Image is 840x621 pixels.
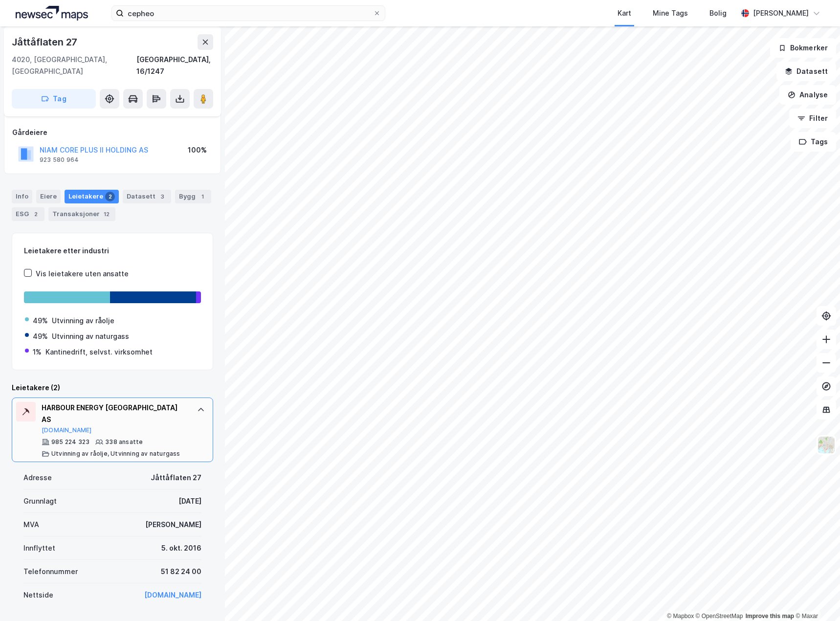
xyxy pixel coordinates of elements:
div: MVA [23,519,39,531]
button: Bokmerker [770,38,836,58]
a: OpenStreetMap [696,613,743,620]
div: 49% [33,315,48,327]
div: Datasett [123,190,171,203]
div: HARBOUR ENERGY [GEOGRAPHIC_DATA] AS [42,402,187,425]
a: Improve this map [746,613,794,620]
div: Grunnlagt [23,495,57,507]
div: Leietakere (2) [12,382,213,394]
div: 338 ansatte [105,438,143,446]
div: [PERSON_NAME] [145,519,201,531]
div: 2 [31,209,41,219]
div: 4020, [GEOGRAPHIC_DATA], [GEOGRAPHIC_DATA] [12,54,136,77]
button: [DOMAIN_NAME] [42,426,92,434]
div: Kart [618,7,631,19]
a: [DOMAIN_NAME] [144,591,201,599]
input: Søk på adresse, matrikkel, gårdeiere, leietakere eller personer [124,6,373,21]
div: Adresse [23,472,52,484]
div: [DATE] [178,495,201,507]
div: Info [12,190,32,203]
div: Leietakere [65,190,119,203]
button: Analyse [779,85,836,105]
button: Tags [791,132,836,152]
iframe: Chat Widget [791,574,840,621]
div: Eiere [36,190,61,203]
div: Utvinning av råolje, Utvinning av naturgass [51,450,180,458]
div: 985 224 323 [51,438,89,446]
div: Kantinedrift, selvst. virksomhet [45,346,153,358]
div: Utvinning av naturgass [52,331,129,342]
div: Bygg [175,190,211,203]
div: Leietakere etter industri [24,245,201,257]
button: Filter [789,109,836,128]
div: Jåttåflaten 27 [151,472,201,484]
div: [GEOGRAPHIC_DATA], 16/1247 [136,54,213,77]
div: 2 [105,192,115,201]
div: Kontrollprogram for chat [791,574,840,621]
div: Telefonnummer [23,566,78,577]
div: Innflyttet [23,542,55,554]
div: 3 [157,192,167,201]
div: [PERSON_NAME] [753,7,809,19]
div: Nettside [23,589,53,601]
a: Mapbox [667,613,694,620]
div: 1% [33,346,42,358]
button: Datasett [776,62,836,81]
div: 49% [33,331,48,342]
div: Jåttåflaten 27 [12,34,79,50]
div: 12 [102,209,111,219]
div: Vis leietakere uten ansatte [36,268,129,280]
div: Utvinning av råolje [52,315,114,327]
button: Tag [12,89,96,109]
img: Z [817,436,836,454]
div: Gårdeiere [12,127,213,138]
div: ESG [12,207,44,221]
div: 5. okt. 2016 [161,542,201,554]
img: logo.a4113a55bc3d86da70a041830d287a7e.svg [16,6,88,21]
div: Mine Tags [653,7,688,19]
div: Bolig [709,7,727,19]
div: 923 580 964 [40,156,79,164]
div: Transaksjoner [48,207,115,221]
div: 1 [198,192,207,201]
div: 100% [188,144,207,156]
div: 51 82 24 00 [161,566,201,577]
